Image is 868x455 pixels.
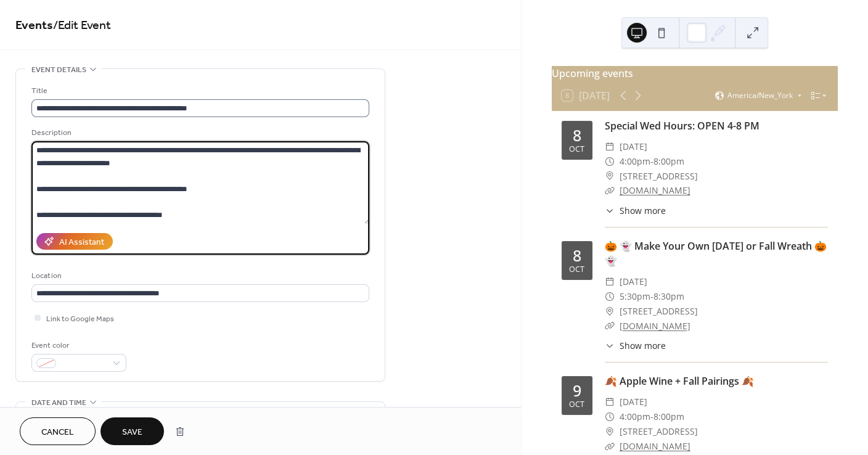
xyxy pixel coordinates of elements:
[53,14,111,38] span: / Edit Event
[620,395,647,409] span: [DATE]
[569,266,584,274] div: Oct
[573,248,581,263] div: 8
[605,374,754,388] a: 🍂 Apple Wine + Fall Pairings 🍂
[620,154,650,169] span: 4:00pm
[620,339,666,352] span: Show more
[653,289,684,304] span: 8:30pm
[31,396,86,409] span: Date and time
[653,409,684,424] span: 8:00pm
[605,274,615,289] div: ​
[605,304,615,319] div: ​
[31,339,124,352] div: Event color
[620,320,690,332] a: [DOMAIN_NAME]
[620,169,698,184] span: [STREET_ADDRESS]
[727,92,793,99] span: America/New_York
[122,426,142,439] span: Save
[605,169,615,184] div: ​
[605,239,827,268] a: 🎃 👻 Make Your Own [DATE] or Fall Wreath 🎃 👻
[605,395,615,409] div: ​
[650,409,653,424] span: -
[650,289,653,304] span: -
[620,204,666,217] span: Show more
[605,183,615,198] div: ​
[41,426,74,439] span: Cancel
[650,154,653,169] span: -
[653,154,684,169] span: 8:00pm
[31,269,367,282] div: Location
[605,139,615,154] div: ​
[569,401,584,409] div: Oct
[31,84,367,97] div: Title
[605,289,615,304] div: ​
[20,417,96,445] button: Cancel
[31,126,367,139] div: Description
[605,204,666,217] button: ​Show more
[36,233,113,250] button: AI Assistant
[605,154,615,169] div: ​
[620,440,690,452] a: [DOMAIN_NAME]
[59,236,104,249] div: AI Assistant
[573,128,581,143] div: 8
[552,66,838,81] div: Upcoming events
[620,409,650,424] span: 4:00pm
[620,304,698,319] span: [STREET_ADDRESS]
[100,417,164,445] button: Save
[569,146,584,154] div: Oct
[605,424,615,439] div: ​
[605,204,615,217] div: ​
[620,424,698,439] span: [STREET_ADDRESS]
[15,14,53,38] a: Events
[620,139,647,154] span: [DATE]
[605,339,666,352] button: ​Show more
[31,64,86,76] span: Event details
[605,439,615,454] div: ​
[620,184,690,196] a: [DOMAIN_NAME]
[605,319,615,334] div: ​
[620,289,650,304] span: 5:30pm
[620,274,647,289] span: [DATE]
[46,313,114,326] span: Link to Google Maps
[573,383,581,398] div: 9
[605,339,615,352] div: ​
[605,119,759,133] a: Special Wed Hours: OPEN 4-8 PM
[605,409,615,424] div: ​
